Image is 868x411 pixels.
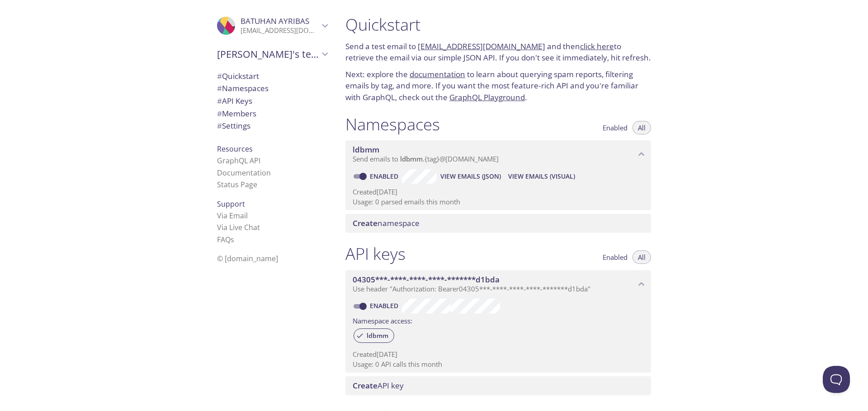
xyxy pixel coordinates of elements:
[418,41,545,51] a: [EMAIL_ADDRESS][DOMAIN_NAME]
[217,83,269,93] span: Namespaces
[354,328,394,343] div: ldbmm
[217,120,222,131] span: #
[345,41,651,64] p: Send a test email to and then to retrieve the email via our simple JSON API. If you don't see it ...
[353,314,412,327] label: Namespace access:
[345,14,651,35] h1: Quickstart
[210,11,335,41] div: BATUHAN AYRIBAS
[353,380,404,391] span: API key
[345,114,440,134] h1: Namespaces
[632,250,651,264] button: All
[217,254,278,263] span: © [DOMAIN_NAME]
[217,235,234,245] a: FAQ
[217,71,222,81] span: #
[632,121,651,134] button: All
[210,42,335,66] div: BATUHAN's team
[368,172,402,180] a: Enabled
[210,107,335,120] div: Members
[210,120,335,132] div: Team Settings
[505,169,579,184] button: View Emails (Visual)
[353,218,420,228] span: namespace
[353,144,379,155] span: ldbmm
[217,222,260,232] a: Via Live Chat
[345,140,651,168] div: ldbmm namespace
[410,69,465,79] a: documentation
[217,168,271,178] a: Documentation
[210,95,335,107] div: API Keys
[241,26,319,35] p: [EMAIL_ADDRESS][DOMAIN_NAME]
[217,144,253,154] span: Resources
[210,82,335,95] div: Namespaces
[231,235,234,245] span: s
[353,360,644,369] p: Usage: 0 API calls this month
[210,70,335,83] div: Quickstart
[353,187,644,197] p: Created [DATE]
[580,41,614,51] a: click here
[345,69,651,103] p: Next: explore the to learn about querying spam reports, filtering emails by tag, and more. If you...
[508,171,575,182] span: View Emails (Visual)
[217,96,222,106] span: #
[353,350,644,359] p: Created [DATE]
[437,169,505,184] button: View Emails (JSON)
[345,214,651,233] div: Create namespace
[400,154,423,163] span: ldbmm
[823,366,850,393] iframe: Help Scout Beacon - Open
[217,108,256,119] span: Members
[217,120,250,131] span: Settings
[353,218,377,228] span: Create
[597,250,633,264] button: Enabled
[353,380,377,391] span: Create
[345,376,651,395] div: Create API Key
[217,108,222,119] span: #
[597,121,633,134] button: Enabled
[217,156,260,166] a: GraphQL API
[440,171,501,182] span: View Emails (JSON)
[353,154,499,163] span: Send emails to . {tag} @[DOMAIN_NAME]
[217,71,259,81] span: Quickstart
[353,197,644,207] p: Usage: 0 parsed emails this month
[368,301,402,310] a: Enabled
[217,211,248,221] a: Via Email
[217,48,319,60] span: [PERSON_NAME]'s team
[361,332,394,340] span: ldbmm
[449,92,525,102] a: GraphQL Playground
[217,199,245,209] span: Support
[217,180,257,189] a: Status Page
[217,83,222,93] span: #
[217,96,252,106] span: API Keys
[345,244,406,264] h1: API keys
[241,16,309,26] span: BATUHAN AYRIBAS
